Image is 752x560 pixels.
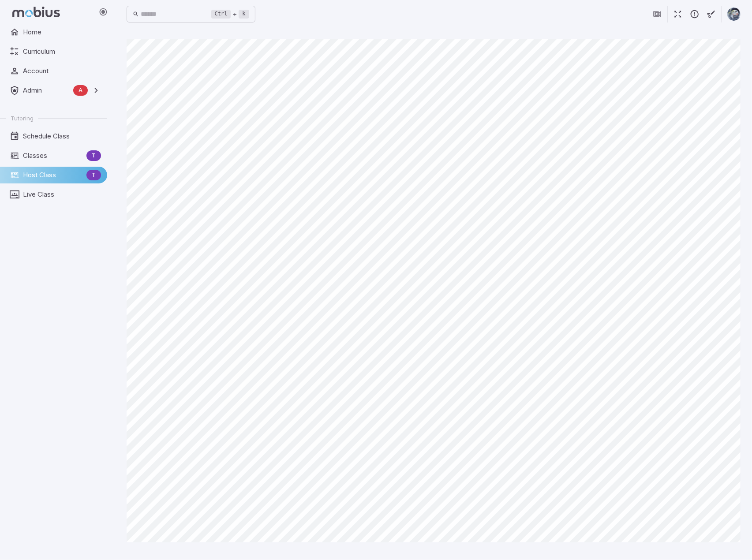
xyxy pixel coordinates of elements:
[11,114,34,122] span: Tutoring
[686,6,703,22] button: Report an Issue
[86,151,101,160] span: T
[23,86,70,95] span: Admin
[86,171,101,179] span: T
[23,190,101,199] span: Live Class
[211,9,249,19] div: +
[670,6,686,22] button: Fullscreen Game
[23,47,101,56] span: Curriculum
[649,6,666,22] button: Join in Zoom Client
[239,10,249,19] kbd: k
[703,6,720,22] button: Start Drawing on Questions
[727,7,741,21] img: andrew.jpg
[211,10,231,19] kbd: Ctrl
[23,170,83,180] span: Host Class
[23,131,101,141] span: Schedule Class
[23,66,101,76] span: Account
[23,151,83,161] span: Classes
[73,86,88,95] span: A
[23,27,101,37] span: Home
